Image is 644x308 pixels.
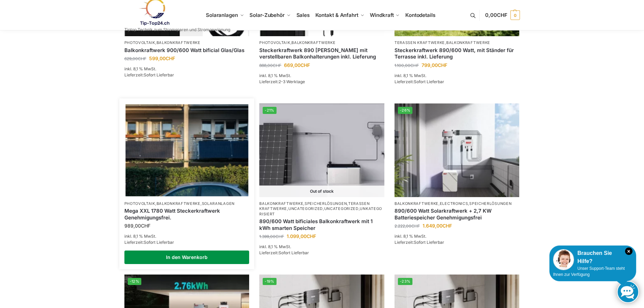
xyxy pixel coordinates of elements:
[410,63,419,68] span: CHF
[124,223,150,229] bdi: 989,00
[395,73,520,79] p: inkl. 8,1 % MwSt.
[324,206,359,211] a: Uncategorized
[259,63,281,68] bdi: 888,00
[279,79,305,84] span: 2-3 Werktage
[157,201,200,206] a: Balkonkraftwerke
[287,233,316,239] bdi: 1.099,00
[485,5,520,25] a: 0,00CHF 0
[497,12,507,18] span: CHF
[443,223,452,229] span: CHF
[124,201,249,206] p: , ,
[395,233,520,239] p: inkl. 8,1 % MwSt.
[138,56,146,61] span: CHF
[259,201,303,206] a: Balkonkraftwerke
[469,201,511,206] a: Speicherlösungen
[370,12,393,18] span: Windkraft
[259,79,305,84] span: Lieferzeit:
[124,208,249,221] a: Mega XXL 1780 Watt Steckerkraftwerk Genehmigungsfrei.
[166,55,175,61] span: CHF
[411,223,420,229] span: CHF
[395,40,445,45] a: Terassen Kraftwerke
[510,10,520,20] span: 0
[259,201,369,211] a: Terassen Kraftwerke
[124,201,155,206] a: Photovoltaik
[125,104,248,196] img: 2 Balkonkraftwerke
[414,79,444,84] span: Sofort Lieferbar
[625,247,633,255] i: Schließen
[124,72,174,77] span: Lieferzeit:
[124,251,249,264] a: In den Warenkorb legen: „Mega XXL 1780 Watt Steckerkraftwerk Genehmigungsfrei.“
[438,62,447,68] span: CHF
[395,40,520,45] p: ,
[157,40,200,45] a: Balkonkraftwerke
[446,40,490,45] a: Balkonkraftwerke
[206,12,238,18] span: Solaranlagen
[553,266,625,277] span: Unser Support-Team steht Ihnen zur Verfügung
[124,40,249,45] p: ,
[259,234,284,239] bdi: 1.399,00
[395,240,444,245] span: Lieferzeit:
[485,12,507,18] span: 0,00
[124,28,230,32] p: Tiptop Technik zum Stromsparen und Stromgewinnung
[259,40,290,45] a: Photovoltaik
[553,249,633,265] div: Brauchen Sie Hilfe?
[124,56,146,61] bdi: 629,00
[291,40,335,45] a: Balkonkraftwerke
[395,63,419,68] bdi: 1.100,00
[395,79,444,84] span: Lieferzeit:
[315,12,358,18] span: Kontakt & Anfahrt
[305,201,347,206] a: Speicherlösungen
[141,223,150,229] span: CHF
[395,201,438,206] a: Balkonkraftwerke
[296,12,310,18] span: Sales
[395,103,520,197] a: -26%Steckerkraftwerk mit 2,7kwh-Speicher
[259,244,384,250] p: inkl. 8,1 % MwSt.
[422,62,447,68] bdi: 799,00
[202,201,235,206] a: Solaranlagen
[259,103,384,197] a: -21% Out of stockASE 1000 Batteriespeicher
[553,249,574,270] img: Customer service
[307,233,316,239] span: CHF
[249,12,285,18] span: Solar-Zubehör
[124,47,249,54] a: Balkonkraftwerk 900/600 Watt bificial Glas/Glas
[259,40,384,45] p: ,
[259,73,384,79] p: inkl. 8,1 % MwSt.
[259,206,382,216] a: Unkategorisiert
[259,250,309,255] span: Lieferzeit:
[405,12,435,18] span: Kontodetails
[124,40,155,45] a: Photovoltaik
[395,103,520,197] img: Steckerkraftwerk mit 2,7kwh-Speicher
[124,66,249,72] p: inkl. 8,1 % MwSt.
[301,62,310,68] span: CHF
[259,47,384,60] a: Steckerkraftwerk 890 Watt mit verstellbaren Balkonhalterungen inkl. Lieferung
[276,234,284,239] span: CHF
[149,55,175,61] bdi: 599,00
[395,47,520,60] a: Steckerkraftwerk 890/600 Watt, mit Ständer für Terrasse inkl. Lieferung
[440,201,468,206] a: Electronics
[395,201,520,206] p: , ,
[288,206,323,211] a: Uncategorized
[395,223,420,229] bdi: 2.222,00
[259,103,384,197] img: ASE 1000 Batteriespeicher
[414,240,444,245] span: Sofort Lieferbar
[124,233,249,239] p: inkl. 8,1 % MwSt.
[259,201,384,217] p: , , , , ,
[124,240,174,245] span: Lieferzeit:
[144,240,174,245] span: Sofort Lieferbar
[395,208,520,221] a: 890/600 Watt Solarkraftwerk + 2,7 KW Batteriespeicher Genehmigungsfrei
[279,250,309,255] span: Sofort Lieferbar
[259,218,384,231] a: 890/600 Watt bificiales Balkonkraftwerk mit 1 kWh smarten Speicher
[284,62,310,68] bdi: 669,00
[144,72,174,77] span: Sofort Lieferbar
[423,223,452,229] bdi: 1.649,00
[273,63,281,68] span: CHF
